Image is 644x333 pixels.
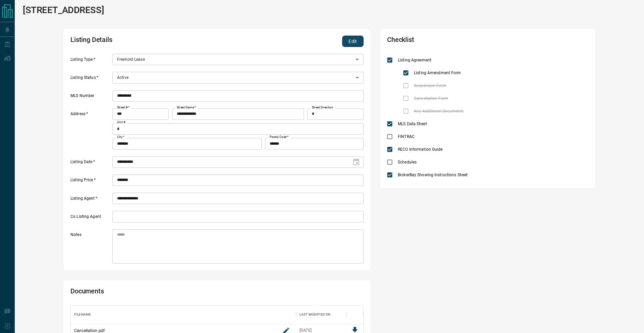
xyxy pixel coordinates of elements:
div: Active [112,72,364,83]
label: Co Listing Agent [70,214,111,223]
div: Freehold Lease [112,54,364,65]
button: Edit [342,36,364,47]
div: Last Modified On [296,305,346,324]
div: Filename [74,305,91,324]
span: MLS Data Sheet [396,121,429,127]
label: Listing Date [70,159,111,168]
label: Listing Type [70,57,111,65]
span: Schedules [396,159,418,165]
label: Street Name [177,105,196,110]
label: Street # [117,105,129,110]
span: Listing Amendment Form [412,70,463,76]
h2: Checklist [387,36,508,47]
h2: Documents [70,287,246,298]
span: Suspension Form [412,83,448,89]
label: Unit # [117,120,125,125]
span: BrokerBay Showing Instructions Sheet [396,172,469,178]
span: Cancellation Form [412,95,450,101]
label: Notes [70,232,111,264]
label: Listing Status [70,75,111,84]
div: Filename [71,305,296,324]
label: Postal Code [270,135,288,139]
label: City [117,135,124,139]
label: Listing Price [70,177,111,186]
span: Listing Agreement [396,57,433,63]
label: MLS Number [70,93,111,102]
span: RECO Information Guide [396,146,444,152]
div: Last Modified On [300,305,330,324]
span: Any Additional Documents [412,108,465,114]
label: Street Direction [312,105,333,110]
span: FINTRAC [396,134,416,140]
h1: [STREET_ADDRESS] [23,5,104,15]
label: Listing Agent [70,196,111,204]
label: Address [70,111,111,149]
h2: Listing Details [70,36,246,47]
